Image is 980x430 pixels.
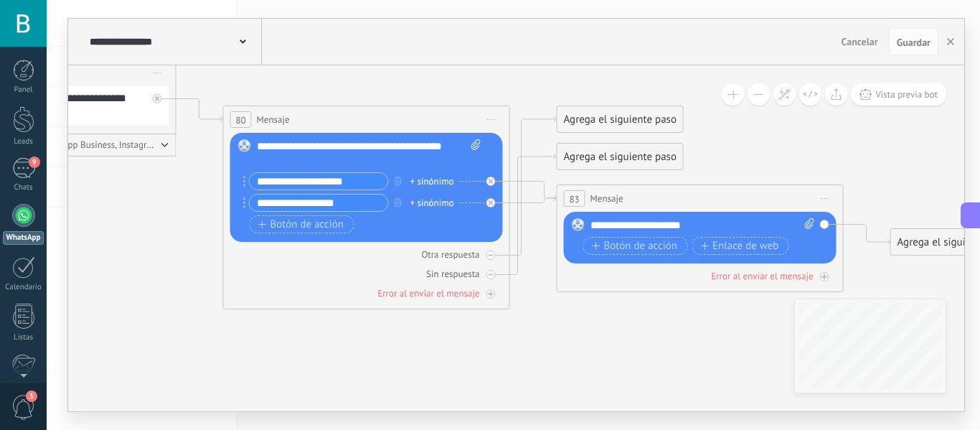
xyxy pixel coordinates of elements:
button: Cancelar [836,31,884,52]
span: Cancelar [842,35,878,48]
span: Botón de acción [258,219,344,230]
div: + sinónimo [410,174,454,189]
div: + sinónimo [410,196,454,210]
button: Botón de acción [583,237,688,255]
div: WhatsApp [3,231,44,245]
button: Enlace de web [692,237,788,255]
div: Leads [3,137,44,146]
div: Panel [3,85,44,95]
span: 9 [29,156,40,168]
div: Error al enviar el mensaje [377,287,479,299]
span: 3 [26,391,37,402]
span: Vista previa bot [875,88,938,101]
div: Error al enviar el mensaje [711,270,813,282]
div: Agrega el siguiente paso [557,108,683,131]
div: Listas [3,333,44,342]
button: Vista previa bot [851,83,946,106]
button: Guardar [889,28,938,55]
span: Botón de acción [592,240,678,252]
div: Agrega el siguiente paso [557,145,683,169]
span: 80 [235,114,245,126]
span: 83 [569,193,579,205]
div: Sin respuesta [426,268,479,280]
span: Enlace de web [700,240,778,252]
button: Botón de acción [250,215,354,233]
span: Mensaje [257,113,290,126]
span: Mensaje [590,192,623,205]
div: Otra respuesta [421,248,479,261]
span: Guardar [897,37,930,47]
div: Chats [3,183,44,192]
div: Calendario [3,283,44,292]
